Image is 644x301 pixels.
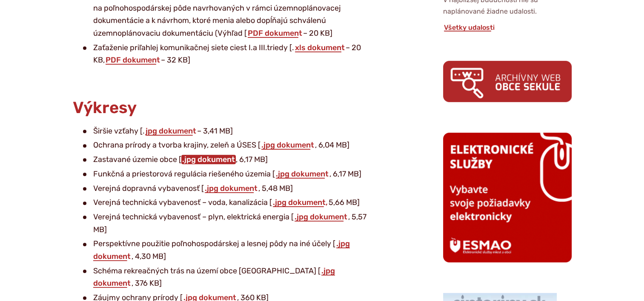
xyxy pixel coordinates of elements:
[105,55,161,65] a: PDF dokument
[83,153,375,166] li: Zastavané územie obce [ , 6,17 MB]
[272,198,329,207] a: .jpg dokument,
[294,43,346,52] a: xls dokument
[73,98,137,117] span: Výkresy
[204,184,258,193] a: .jpg dokument
[83,125,375,138] li: Širšie vzťahy [. – 3,41 MB]
[93,239,350,261] a: .jpg dokument
[181,155,236,164] a: .jpg dokument
[294,212,348,221] a: .jpg dokument
[443,23,495,31] a: Všetky udalosti
[83,211,375,236] li: Verejná technická vybavenosť – plyn, elektrická energia [ , 5,57 MB]
[443,61,572,102] img: archiv.png
[83,182,375,195] li: Verejná dopravná vybavenosť [ , 5,48 MB]
[83,42,375,67] li: Zaťaženie priľahlej komunikačnej siete ciest I.a III.triedy [. – 20 KB, – 32 KB]
[275,169,329,179] a: .jpg dokument
[83,238,375,263] li: Perspektívne použitie poľnohospodárskej a lesnej pôdy na iné účely [ , 4,30 MB]
[83,196,375,209] li: Verejná technická vybavenosť – voda, kanalizácia [ 5,66 MB]
[83,168,375,181] li: Funkčná a priestorová regulácia riešeného územia [ , 6,17 MB]
[83,265,375,290] li: Schéma rekreačných trás na území obce [GEOGRAPHIC_DATA] [ , 376 KB]
[83,139,375,152] li: Ochrana prírody a tvorba krajiny, zeleň a ÚSES [ , 6,04 MB]
[93,266,335,288] a: .jpg dokument
[145,126,197,136] a: jpg dokument
[260,140,315,150] a: .jpg dokument
[247,28,303,38] a: PDF dokument
[443,133,572,262] img: esmao_sekule_b.png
